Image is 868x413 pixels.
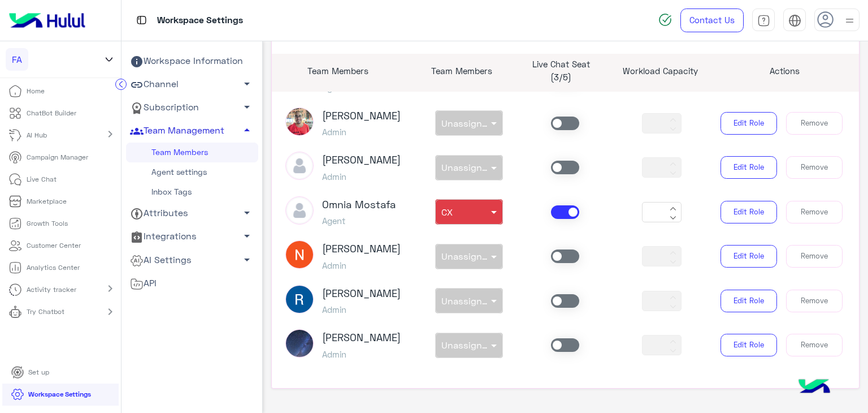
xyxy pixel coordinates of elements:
[786,334,843,356] button: Remove
[322,216,396,226] h5: Agent
[322,127,401,137] h5: Admin
[322,199,396,211] h3: Omnia Mostafa
[103,127,117,141] mat-icon: chevron_right
[786,245,843,268] button: Remove
[103,282,117,295] mat-icon: chevron_right
[421,64,504,78] p: Team Members
[126,96,258,119] a: Subscription
[322,287,401,300] h3: [PERSON_NAME]
[126,248,258,272] a: AI Settings
[28,367,49,377] p: Set up
[322,260,401,270] h5: Admin
[28,389,91,399] p: Workspace Settings
[2,362,58,384] a: Set up
[786,290,843,312] button: Remove
[752,8,775,32] a: tab
[285,285,314,313] img: ACg8ocI4_vjfrICaLy8SSSQeZOf5nXJPC9Av_j-2xf3lPvPSjQMktg=s96-c
[157,13,243,28] p: Workspace Settings
[795,368,834,407] img: hulul-logo.png
[658,13,672,27] img: spinner
[27,218,68,229] p: Growth Tools
[27,196,67,206] p: Marketplace
[240,229,254,243] span: arrow_drop_down
[520,58,602,71] p: Live Chat Seat
[126,143,258,162] a: Team Members
[285,107,314,136] img: ACg8ocJgkfUZ-UPg-7BeosUgIaXKqS3-0IVRQD0av6BBwzMtF3MQ7GZX=s96-c
[126,182,258,202] a: Inbox Tags
[322,110,401,122] h3: [PERSON_NAME]
[130,276,157,291] span: API
[272,64,404,78] p: Team Members
[27,285,76,295] p: Activity tracker
[520,71,602,84] p: (3/5)
[786,156,843,179] button: Remove
[27,174,57,184] p: Live Chat
[843,14,857,28] img: profile
[2,384,100,406] a: Workspace Settings
[134,13,149,27] img: tab
[5,8,90,32] img: Logo
[322,332,401,344] h3: [PERSON_NAME]
[240,253,254,266] span: arrow_drop_down
[721,334,777,356] button: Edit Role
[285,329,314,358] img: ACg8ocJkwo_t6N0lbFMQ_pjUeyXUST6_I1ngdqhfdNht-JlOx5r6Li8=s96-c
[27,240,81,251] p: Customer Center
[240,100,254,114] span: arrow_drop_down
[721,290,777,312] button: Edit Role
[322,304,401,315] h5: Admin
[322,171,401,182] h5: Admin
[788,14,801,27] img: tab
[27,86,45,96] p: Home
[126,50,258,73] a: Workspace Information
[240,206,254,220] span: arrow_drop_down
[27,263,80,273] p: Analytics Center
[322,349,401,359] h5: Admin
[126,225,258,248] a: Integrations
[285,152,314,180] img: defaultAdmin.png
[786,112,843,135] button: Remove
[126,73,258,96] a: Channel
[786,201,843,223] button: Remove
[240,123,254,137] span: arrow_drop_up
[721,112,777,135] button: Edit Role
[27,130,47,140] p: AI Hub
[721,201,777,223] button: Edit Role
[441,206,453,217] span: CX
[680,8,744,32] a: Contact Us
[27,307,64,317] p: Try Chatbot
[126,202,258,225] a: Attributes
[27,152,88,162] p: Campaign Manager
[27,108,76,118] p: ChatBot Builder
[619,64,702,78] p: Workload Capacity
[322,154,401,166] h3: [PERSON_NAME]
[718,64,850,78] p: Actions
[721,156,777,179] button: Edit Role
[721,245,777,268] button: Edit Role
[322,243,401,255] h3: [PERSON_NAME]
[126,119,258,143] a: Team Management
[126,162,258,182] a: Agent settings
[103,305,117,319] mat-icon: chevron_right
[6,48,28,71] div: FA
[285,240,314,269] img: ACg8ocK72Gv1zT284mSm-NRo2IzhzVvgAu3KAKLzYotFoYjUZNGumw=s96-c
[285,196,314,225] img: defaultAdmin.png
[126,272,258,295] a: API
[757,14,770,27] img: tab
[240,77,254,91] span: arrow_drop_down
